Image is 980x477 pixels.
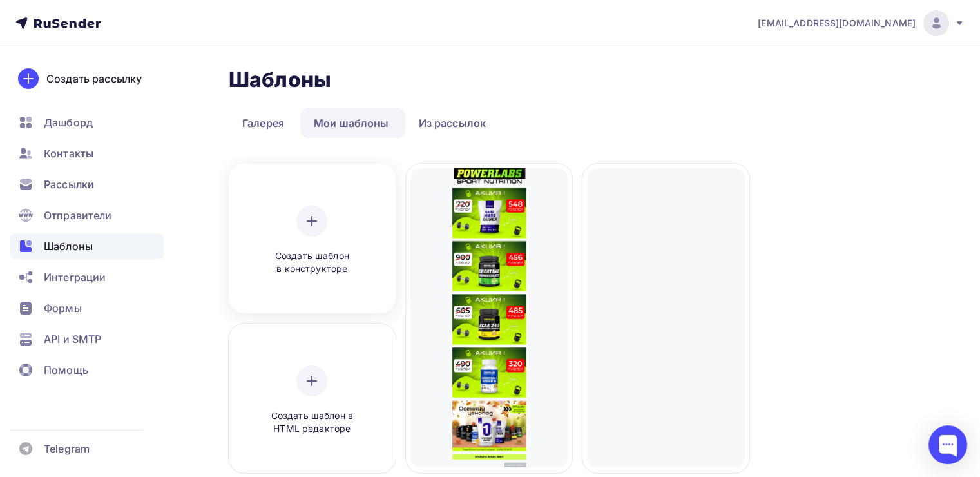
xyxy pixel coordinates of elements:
span: Создать шаблон в HTML редакторе [251,409,373,436]
span: Отправители [44,208,112,223]
span: [EMAIL_ADDRESS][DOMAIN_NAME] [758,17,916,30]
a: Формы [10,295,164,321]
h2: Шаблоны [229,67,331,93]
a: Из рассылок [405,108,500,138]
span: Помощь [44,362,88,378]
span: Дашборд [44,115,93,130]
a: Дашборд [10,110,164,135]
a: Мои шаблоны [300,108,403,138]
span: Шаблоны [44,238,93,254]
span: API и SMTP [44,331,101,347]
span: Интеграции [44,269,106,285]
span: Рассылки [44,177,94,192]
a: Галерея [229,108,298,138]
span: Создать шаблон в конструкторе [251,249,373,276]
a: Шаблоны [10,233,164,259]
div: Создать рассылку [46,71,142,86]
a: Отправители [10,202,164,228]
a: Рассылки [10,171,164,197]
a: Контакты [10,141,164,166]
a: [EMAIL_ADDRESS][DOMAIN_NAME] [758,10,965,36]
span: Формы [44,300,82,316]
span: Контакты [44,146,93,161]
span: Telegram [44,441,90,456]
